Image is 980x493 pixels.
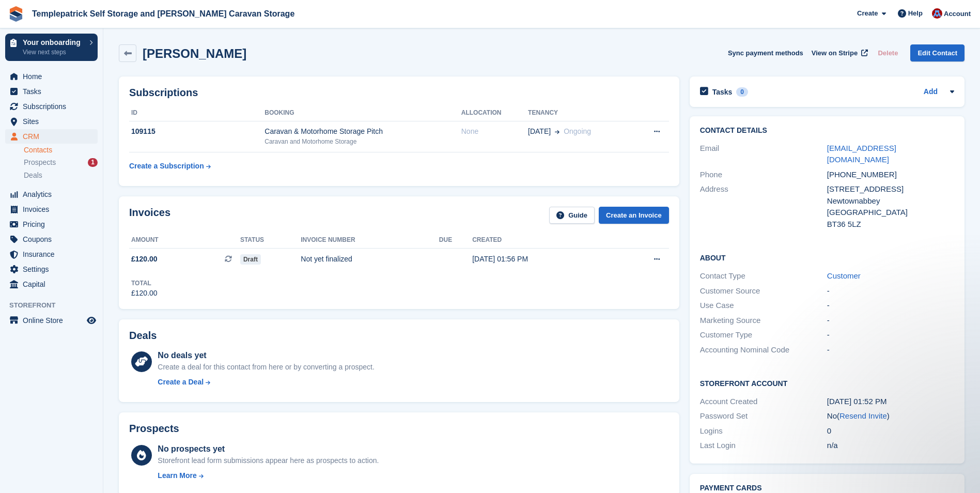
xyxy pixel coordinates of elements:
div: Caravan and Motorhome Storage [265,137,461,146]
h2: Subscriptions [129,87,669,99]
th: Status [240,232,301,249]
div: 109115 [129,126,265,137]
span: Help [908,8,923,19]
span: Sites [23,114,85,129]
span: Deals [24,171,42,180]
th: ID [129,105,265,121]
a: menu [5,114,98,129]
h2: [PERSON_NAME] [143,47,246,60]
div: Learn More [158,470,196,481]
div: [DATE] 01:56 PM [472,254,614,265]
th: Invoice number [301,232,439,249]
span: Analytics [23,187,85,202]
a: Add [924,86,938,98]
a: menu [5,232,98,246]
a: menu [5,247,98,261]
a: menu [5,129,98,144]
div: Create a Deal [158,377,204,388]
span: Online Store [23,313,85,328]
a: Customer [827,271,861,280]
div: Caravan & Motorhome Storage Pitch [265,126,461,137]
span: Coupons [23,232,85,246]
div: Customer Type [700,329,827,341]
span: Pricing [23,217,85,232]
div: [GEOGRAPHIC_DATA] [827,207,954,219]
a: Guide [549,207,595,224]
div: Total [131,279,158,288]
div: Last Login [700,440,827,452]
a: Create an Invoice [599,207,669,224]
a: Prospects 1 [24,157,98,168]
span: Create [857,8,878,19]
span: View on Stripe [812,48,858,58]
div: Not yet finalized [301,254,439,265]
a: Create a Subscription [129,157,211,176]
img: Leigh [932,8,942,19]
div: 1 [88,158,98,167]
span: Ongoing [564,127,591,135]
div: 0 [736,87,748,97]
div: None [461,126,528,137]
div: Newtownabbey [827,195,954,207]
a: menu [5,313,98,328]
span: Settings [23,262,85,276]
a: menu [5,277,98,291]
div: Customer Source [700,285,827,297]
div: - [827,285,954,297]
th: Allocation [461,105,528,121]
a: menu [5,84,98,99]
div: [PHONE_NUMBER] [827,169,954,181]
a: menu [5,262,98,276]
span: CRM [23,129,85,144]
a: Contacts [24,145,98,155]
a: Create a Deal [158,377,374,388]
div: No deals yet [158,349,374,362]
h2: Storefront Account [700,378,954,388]
a: menu [5,202,98,217]
p: Your onboarding [23,39,84,46]
a: Templepatrick Self Storage and [PERSON_NAME] Caravan Storage [28,5,299,22]
span: Subscriptions [23,99,85,114]
div: Create a Subscription [129,161,204,172]
h2: Payment cards [700,484,954,492]
a: Preview store [85,314,98,327]
div: Logins [700,425,827,437]
div: Create a deal for this contact from here or by converting a prospect. [158,362,374,373]
a: View on Stripe [807,44,870,61]
div: Contact Type [700,270,827,282]
th: Created [472,232,614,249]
span: Prospects [24,158,56,167]
div: Use Case [700,300,827,312]
div: Account Created [700,396,827,408]
a: Learn More [158,470,379,481]
span: £120.00 [131,254,158,265]
div: BT36 5LZ [827,219,954,230]
div: Accounting Nominal Code [700,344,827,356]
div: £120.00 [131,288,158,299]
a: Edit Contact [910,44,965,61]
button: Sync payment methods [728,44,803,61]
span: Insurance [23,247,85,261]
span: Account [944,9,971,19]
div: No prospects yet [158,443,379,455]
h2: Prospects [129,423,179,435]
th: Due [439,232,472,249]
p: View next steps [23,48,84,57]
div: Password Set [700,410,827,422]
div: Email [700,143,827,166]
a: menu [5,217,98,232]
th: Amount [129,232,240,249]
th: Booking [265,105,461,121]
a: menu [5,99,98,114]
th: Tenancy [528,105,633,121]
h2: Invoices [129,207,170,224]
div: Phone [700,169,827,181]
a: Your onboarding View next steps [5,34,98,61]
a: menu [5,69,98,84]
button: Delete [874,44,902,61]
div: - [827,315,954,327]
h2: About [700,252,954,263]
h2: Deals [129,330,157,342]
img: stora-icon-8386f47178a22dfd0bd8f6a31ec36ba5ce8667c1dd55bd0f319d3a0aa187defe.svg [8,6,24,22]
span: Home [23,69,85,84]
